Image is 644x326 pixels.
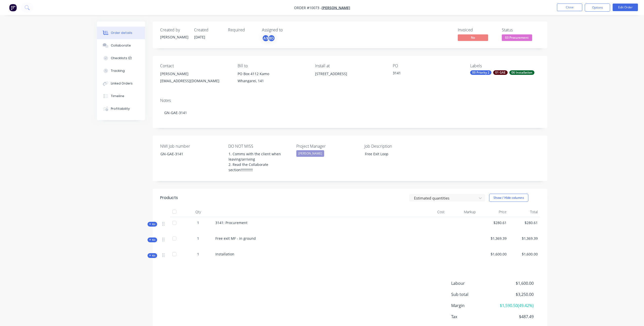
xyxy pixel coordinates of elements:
[183,207,213,217] div: Qty
[393,63,462,68] div: PO
[160,28,188,32] div: Created by
[480,236,507,241] span: $1,369.39
[262,28,313,32] div: Assigned to
[509,70,534,75] div: 06 Installation
[262,34,275,42] button: ASBD
[451,314,496,320] span: Tax
[160,34,188,40] div: [PERSON_NAME]
[97,39,145,52] button: Collaborate
[493,70,508,75] div: 01 GAE
[364,143,428,149] label: Job Description
[111,56,132,60] div: Checklists 1/2
[194,35,205,39] span: [DATE]
[97,90,145,102] button: Timeline
[511,236,538,241] span: $1,369.39
[111,106,130,111] div: Profitability
[496,302,533,309] span: $1,590.50 ( 49.42 %)
[149,222,156,226] span: Kit
[557,4,582,11] button: Close
[156,150,220,158] div: GN-GAE-3141
[322,5,350,10] a: [PERSON_NAME]
[315,63,384,68] div: Install at
[511,251,538,257] span: $1,600.00
[160,70,230,86] div: [PERSON_NAME][EMAIL_ADDRESS][DOMAIN_NAME]
[148,253,157,258] button: Kit
[511,220,538,225] span: $280.61
[111,81,133,86] div: Linked Orders
[496,280,533,286] span: $1,600.00
[160,70,230,77] div: [PERSON_NAME]
[262,34,269,42] div: AS
[97,64,145,77] button: Tracking
[160,98,540,103] div: Notes
[496,314,533,320] span: $487.49
[294,5,322,10] span: Order #10073 -
[238,70,307,86] div: PO Box 4112 KamoWhangarei, 141
[502,34,532,42] button: 03 Procurement
[451,302,496,309] span: Margin
[480,251,507,257] span: $1,600.00
[111,43,131,48] div: Collaborate
[197,236,199,241] span: 1
[470,63,539,68] div: Labels
[160,105,540,120] div: GN-GAE-3141
[228,28,256,32] div: Required
[97,52,145,64] button: Checklists 1/2
[149,238,156,242] span: Kit
[496,291,533,297] span: $3,250.00
[268,34,275,42] div: BD
[160,143,223,149] label: NMI Job number
[296,150,324,157] div: [PERSON_NAME]
[447,207,478,217] div: Markup
[148,237,157,242] button: Kit
[215,236,256,241] span: Free exit MF - in ground
[228,143,292,149] label: DO NOT MISS
[215,252,234,256] span: Installation
[480,220,507,225] span: $280.61
[238,70,307,77] div: PO Box 4112 Kamo
[509,207,540,217] div: Total
[502,34,532,41] span: 03 Procurement
[197,251,199,257] span: 1
[194,28,222,32] div: Created
[478,207,509,217] div: Price
[97,102,145,115] button: Profitability
[160,63,230,68] div: Contact
[502,28,540,32] div: Status
[160,77,230,84] div: [EMAIL_ADDRESS][DOMAIN_NAME]
[215,220,247,225] span: 3141: Procurement
[97,27,145,39] button: Order details
[160,195,178,201] div: Products
[458,34,488,41] span: No
[111,94,124,98] div: Timeline
[451,291,496,297] span: Sub total
[451,280,496,286] span: Labour
[315,70,384,77] div: [STREET_ADDRESS]
[148,222,157,227] button: Kit
[111,69,125,73] div: Tracking
[97,77,145,90] button: Linked Orders
[197,220,199,225] span: 1
[238,77,307,84] div: Whangarei, 141
[393,70,456,77] div: 3141
[315,70,384,86] div: [STREET_ADDRESS]
[238,63,307,68] div: Bill to
[149,254,156,257] span: Kit
[585,4,610,12] button: Options
[361,150,424,158] div: Free Exit Loop
[111,31,132,35] div: Order details
[458,28,496,32] div: Invoiced
[416,207,447,217] div: Cost
[470,70,491,75] div: 00 Priority 2
[9,4,17,11] img: Factory
[489,194,528,202] button: Show / Hide columns
[224,150,288,173] div: 1. Comms with the client when leaving/arriving 2. Read the Collaborate section!!!!!!!!!!!!
[613,4,638,11] button: Edit Order
[296,143,360,149] label: Project Manager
